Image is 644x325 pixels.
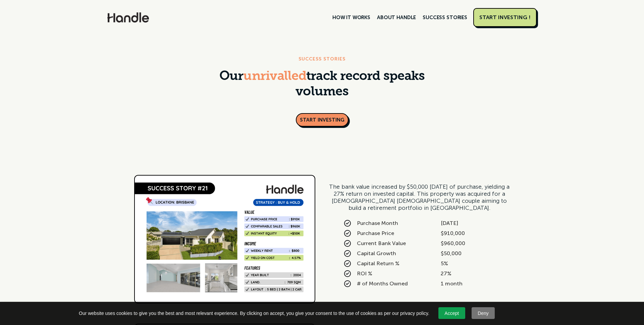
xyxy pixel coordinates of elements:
[329,183,510,212] div: The bank value increased by $50,000 [DATE] of purchase, yielding a 27% return on invested capital...
[427,280,503,287] div: 1 month
[79,310,429,317] span: Our website uses cookies to give you the best and most relevant experience. By clicking on accept...
[243,70,306,83] span: unrivalled
[296,113,348,127] a: START INVESTING
[427,230,503,237] div: $910,000
[343,260,419,267] div: Capital Return %
[374,12,419,23] a: ABOUT HANDLE
[343,280,419,287] div: # of Months Owned
[343,240,419,247] div: Current Bank Value
[343,270,419,277] div: ROI %
[427,260,503,267] div: 5%
[427,240,503,247] div: $960,000
[343,220,419,227] div: Purchase Month
[479,14,531,21] div: START INVESTING !
[343,230,419,237] div: Purchase Price
[216,69,428,100] h1: Our track record speaks volumes
[427,220,503,227] div: [DATE]
[427,250,503,257] div: $50,000
[473,8,537,27] a: START INVESTING !
[329,12,374,23] a: HOW IT WORKS
[427,270,503,277] div: 27%
[472,307,495,319] a: Deny
[438,307,465,319] a: Accept
[419,12,471,23] a: SUCCESS STORIES
[343,250,419,257] div: Capital Growth
[299,55,346,63] div: SUCCESS STORIES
